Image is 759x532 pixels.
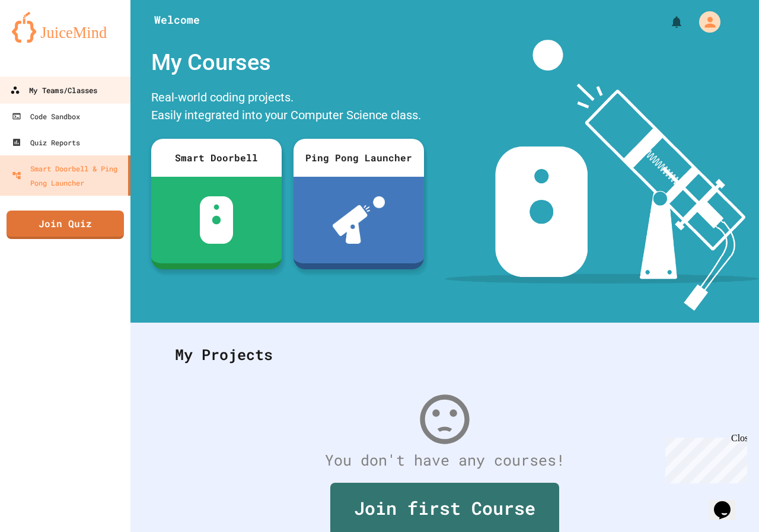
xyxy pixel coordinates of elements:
div: Chat with us now!Close [5,5,82,75]
div: Code Sandbox [12,109,80,123]
div: Real-world coding projects. Easily integrated into your Computer Science class. [145,85,430,130]
div: Quiz Reports [12,135,80,149]
div: Ping Pong Launcher [294,139,424,177]
img: logo-orange.svg [12,12,119,43]
img: sdb-white.svg [200,196,234,244]
img: banner-image-my-projects.png [445,40,759,311]
div: My Courses [145,40,430,85]
div: Smart Doorbell [151,139,282,177]
div: Smart Doorbell & Ping Pong Launcher [12,161,123,190]
div: You don't have any courses! [163,449,726,472]
div: My Notifications [648,12,687,32]
div: My Account [687,8,723,36]
div: My Projects [163,332,726,378]
img: ppl-with-ball.png [333,196,385,244]
iframe: chat widget [661,433,747,483]
div: My Teams/Classes [10,83,97,98]
a: Join Quiz [7,211,124,239]
iframe: chat widget [709,485,747,520]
